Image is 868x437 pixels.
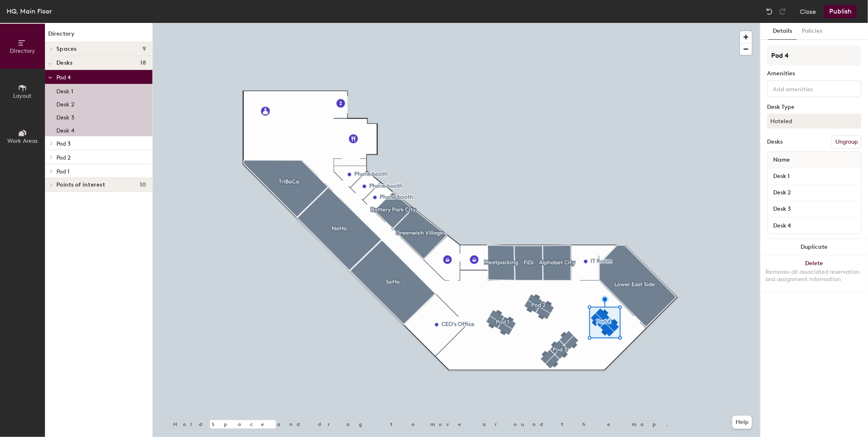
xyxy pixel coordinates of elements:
img: Redo [779,7,787,16]
span: Layout [13,92,32,99]
p: Desk 4 [56,125,74,134]
button: Policies [797,23,827,40]
span: Pod 3 [56,140,71,147]
button: Close [800,5,816,18]
div: HQ, Main Floor [7,6,52,16]
p: Desk 1 [56,86,73,95]
span: Points of interest [56,182,105,188]
div: Desk Type [767,104,861,110]
input: Unnamed desk [769,220,859,231]
input: Unnamed desk [769,171,859,182]
button: Hoteled [767,114,861,128]
img: Undo [765,7,774,16]
div: Desks [767,139,783,145]
h1: Directory [45,29,152,42]
span: Pod 1 [56,168,69,175]
div: Amenities [767,70,861,77]
p: Desk 2 [56,99,74,108]
div: Removes all associated reservation and assignment information [765,268,863,283]
span: Pod 4 [56,74,71,81]
button: Duplicate [761,239,868,255]
p: Desk 3 [56,112,74,121]
span: Pod 2 [56,154,71,161]
span: Spaces [56,46,77,52]
span: 9 [143,46,146,52]
span: Directory [10,47,35,54]
button: Details [768,23,797,40]
span: Name [769,153,794,167]
input: Add amenities [771,83,845,93]
input: Unnamed desk [769,187,859,198]
input: Unnamed desk [769,203,859,215]
button: Ungroup [832,135,861,149]
button: DeleteRemoves all associated reservation and assignment information [761,255,868,291]
span: Work Areas [7,137,38,144]
span: 18 [140,60,146,66]
span: Desks [56,60,72,66]
span: 10 [140,182,146,188]
button: Publish [824,5,857,18]
button: Help [732,416,752,429]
